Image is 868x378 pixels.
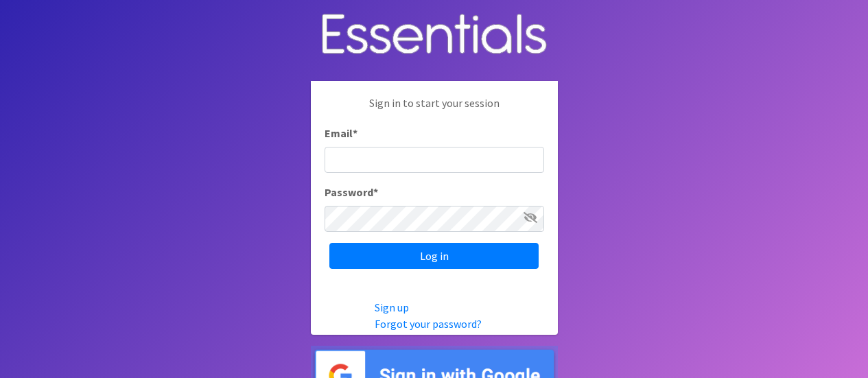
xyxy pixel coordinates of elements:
label: Email [325,125,357,141]
abbr: required [353,126,357,140]
a: Forgot your password? [375,317,482,331]
label: Password [325,184,378,200]
a: Sign up [375,300,409,314]
input: Log in [329,243,539,269]
abbr: required [373,185,378,199]
p: Sign in to start your session [325,95,544,125]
